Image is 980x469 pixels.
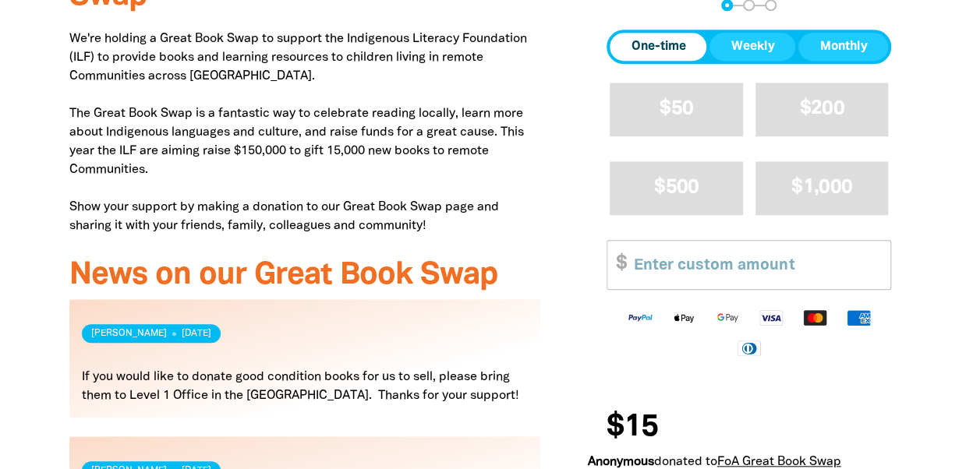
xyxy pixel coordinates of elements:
[791,178,852,196] span: $1,000
[69,30,541,235] p: We're holding a Great Book Swap to support the Indigenous Literacy Foundation (ILF) to provide bo...
[793,309,837,326] img: Mastercard logo
[800,100,844,118] span: $200
[607,412,658,443] span: $15
[798,33,888,61] button: Monthly
[587,457,653,467] em: Anonymous
[610,161,743,215] button: $500
[654,178,699,196] span: $500
[819,37,867,56] span: Monthly
[662,309,706,326] img: Apple Pay logo
[709,33,795,61] button: Weekly
[623,242,890,289] input: Enter custom amount
[607,30,891,64] div: Donation frequency
[610,33,706,61] button: One-time
[618,309,662,326] img: Paypal logo
[631,37,685,56] span: One-time
[660,100,693,118] span: $50
[755,161,889,215] button: $1,000
[706,309,749,326] img: Google Pay logo
[653,457,716,467] span: donated to
[716,457,840,467] a: FoA Great Book Swap
[731,37,774,56] span: Weekly
[607,242,626,289] span: $
[837,309,880,326] img: American Express logo
[727,339,771,357] img: Diners Club logo
[69,259,541,293] h3: News on our Great Book Swap
[607,296,891,368] div: Available payment methods
[610,83,743,136] button: $50
[755,83,889,136] button: $200
[749,309,793,326] img: Visa logo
